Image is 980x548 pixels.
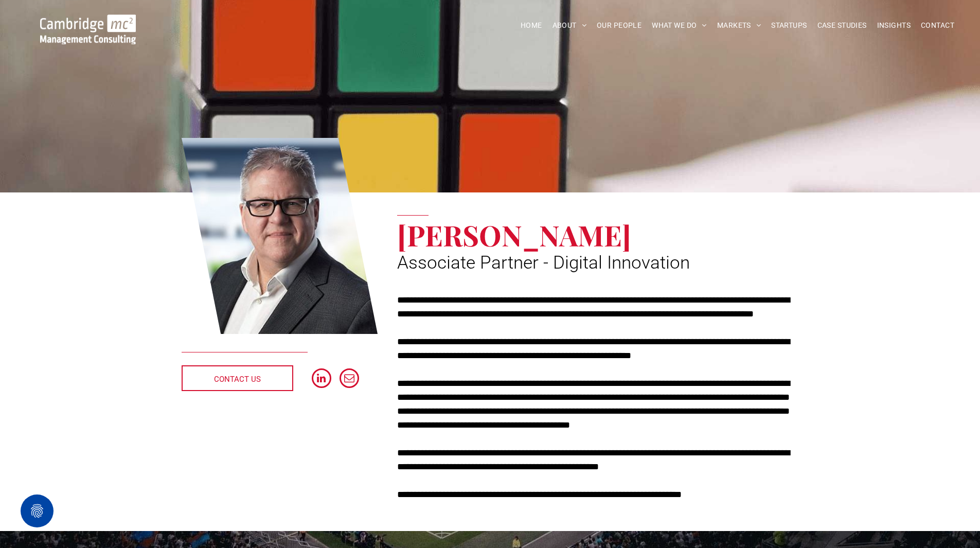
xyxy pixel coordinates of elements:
[647,17,712,33] a: WHAT WE DO
[547,17,592,33] a: ABOUT
[397,216,631,254] span: [PERSON_NAME]
[397,252,690,273] span: Associate Partner - Digital Innovation
[312,368,331,391] a: linkedin
[182,365,293,391] a: CONTACT US
[515,17,547,33] a: HOME
[340,368,359,391] a: email
[40,14,136,44] img: Go to Homepage
[712,17,766,33] a: MARKETS
[40,16,136,27] a: Your Business Transformed | Cambridge Management Consulting
[592,17,647,33] a: OUR PEOPLE
[182,136,378,336] a: Mike Hodgson | Associate Partner - Digital Innovation
[872,17,916,33] a: INSIGHTS
[214,366,261,392] span: CONTACT US
[812,17,872,33] a: CASE STUDIES
[766,17,812,33] a: STARTUPS
[916,17,959,33] a: CONTACT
